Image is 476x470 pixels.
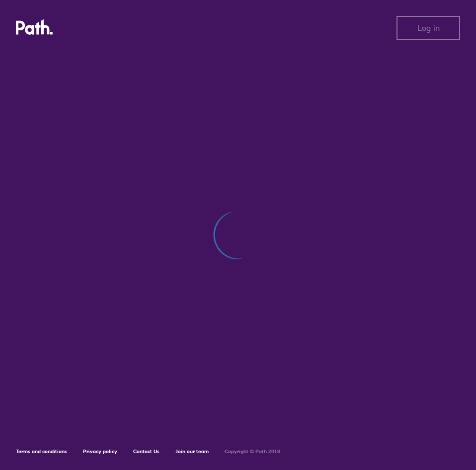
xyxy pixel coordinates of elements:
a: Join our team [175,448,209,455]
a: Privacy policy [83,448,117,455]
a: Terms and conditions [16,448,67,455]
h6: Copyright © Path 2018 [225,449,280,455]
button: Log in [397,16,460,40]
a: Contact Us [133,448,159,455]
span: Log in [417,23,440,32]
